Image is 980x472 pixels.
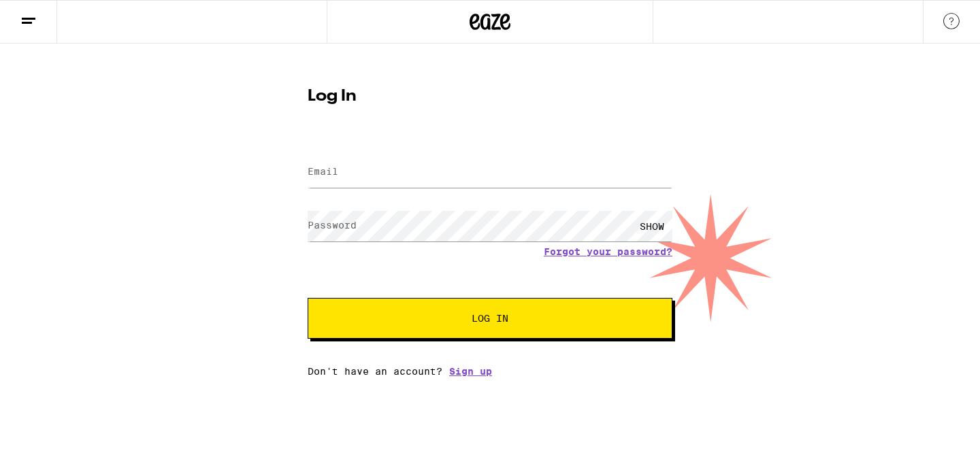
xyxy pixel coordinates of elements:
label: Email [308,166,338,177]
span: Log In [472,314,508,323]
input: Email [308,157,672,188]
div: SHOW [632,211,672,241]
h1: Log In [308,88,672,105]
a: Forgot your password? [544,246,672,257]
div: Don't have an account? [308,366,672,377]
a: Sign up [449,366,492,377]
label: Password [308,220,357,231]
button: Log In [308,298,672,339]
